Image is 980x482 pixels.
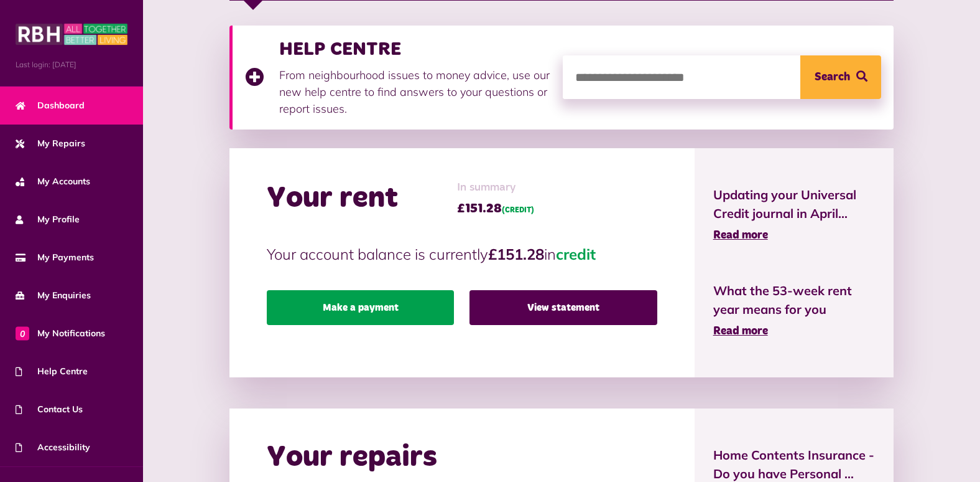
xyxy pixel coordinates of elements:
[16,137,85,150] span: My Repairs
[267,440,437,476] h2: Your repairs
[457,199,534,218] span: £151.28
[279,38,551,60] h3: HELP CENTRE
[267,181,398,217] h2: Your rent
[279,67,551,117] p: From neighbourhood issues to money advice, use our new help centre to find answers to your questi...
[16,213,80,226] span: My Profile
[267,290,454,325] a: Make a payment
[556,245,596,263] span: credit
[469,290,657,325] a: View statement
[16,327,105,340] span: My Notifications
[815,55,850,99] span: Search
[16,175,90,188] span: My Accounts
[713,230,768,241] span: Read more
[16,365,88,378] span: Help Centre
[713,281,875,319] span: What the 53-week rent year means for you
[502,207,534,214] span: (CREDIT)
[16,22,127,47] img: MyRBH
[713,186,875,244] a: Updating your Universal Credit journal in April... Read more
[16,251,94,264] span: My Payments
[800,55,881,99] button: Search
[713,281,875,340] a: What the 53-week rent year means for you Read more
[267,243,657,265] p: Your account balance is currently in
[713,186,875,223] span: Updating your Universal Credit journal in April...
[488,245,544,263] strong: £151.28
[16,59,127,70] span: Last login: [DATE]
[16,441,90,454] span: Accessibility
[16,403,83,416] span: Contact Us
[16,289,91,302] span: My Enquiries
[713,326,768,337] span: Read more
[16,326,29,340] span: 0
[16,99,85,112] span: Dashboard
[457,179,534,196] span: In summary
